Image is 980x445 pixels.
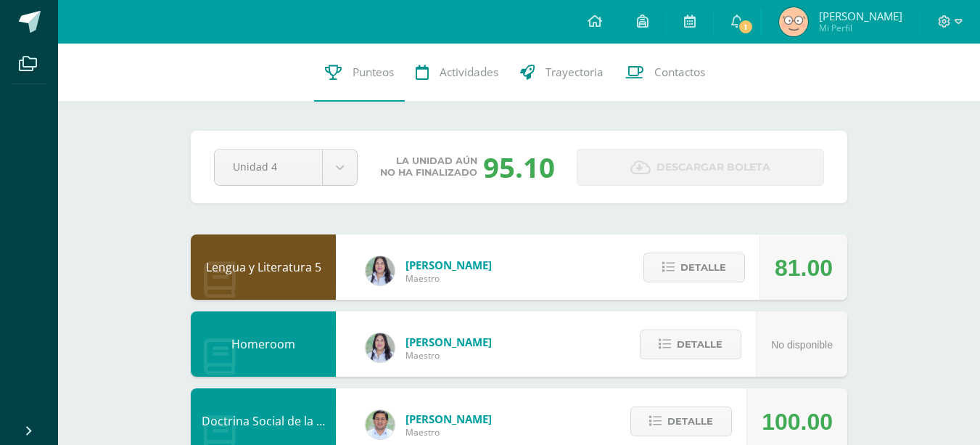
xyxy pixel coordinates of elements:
button: Detalle [640,330,741,359]
div: 95.10 [483,148,555,186]
img: 741dd2b55a82bf5e1c44b87cfdd4e683.png [779,7,808,36]
span: 1 [737,19,753,35]
a: Trayectoria [509,44,614,102]
img: f767cae2d037801592f2ba1a5db71a2a.png [366,410,395,439]
span: [PERSON_NAME] [405,412,492,426]
span: Mi Perfil [819,22,902,34]
span: [PERSON_NAME] [819,9,902,23]
a: Punteos [314,44,405,102]
span: Actividades [440,65,498,80]
span: Detalle [667,408,713,435]
span: [PERSON_NAME] [405,335,492,349]
span: Descargar boleta [656,150,770,185]
span: Trayectoria [545,65,604,80]
span: Punteos [353,65,394,80]
span: Contactos [654,65,705,80]
div: Lengua y Literatura 5 [191,234,336,300]
img: df6a3bad71d85cf97c4a6d1acf904499.png [366,256,395,285]
span: [PERSON_NAME] [405,258,492,272]
a: Contactos [614,44,716,102]
button: Detalle [630,407,732,436]
div: 81.00 [775,235,833,301]
span: Detalle [677,331,722,358]
span: La unidad aún no ha finalizado [380,155,477,179]
img: df6a3bad71d85cf97c4a6d1acf904499.png [366,333,395,362]
div: Homeroom [191,311,336,377]
span: No disponible [771,339,833,351]
button: Detalle [643,253,745,282]
span: Maestro [405,272,492,285]
a: Unidad 4 [215,150,357,185]
a: Actividades [405,44,509,102]
span: Unidad 4 [233,150,304,184]
span: Detalle [680,254,726,281]
span: Maestro [405,426,492,438]
span: Maestro [405,349,492,362]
